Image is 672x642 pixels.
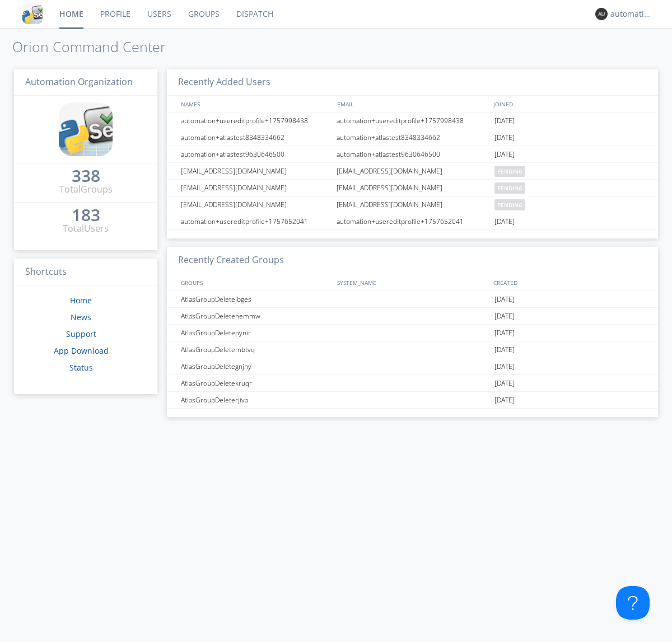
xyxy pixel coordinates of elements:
div: [EMAIL_ADDRESS][DOMAIN_NAME] [334,163,492,179]
div: AtlasGroupDeleterjiva [178,392,333,408]
a: Support [66,329,96,339]
div: AtlasGroupDeletekruqr [178,375,333,391]
a: [EMAIL_ADDRESS][DOMAIN_NAME][EMAIL_ADDRESS][DOMAIN_NAME]pending [167,196,658,213]
div: automation+usereditprofile+1757652041 [334,213,492,229]
a: 338 [72,170,100,183]
a: AtlasGroupDeletejbges[DATE] [167,291,658,308]
div: EMAIL [334,96,491,112]
a: AtlasGroupDeletepynir[DATE] [167,325,658,341]
span: [DATE] [494,358,515,375]
div: Total Users [63,222,109,235]
a: [EMAIL_ADDRESS][DOMAIN_NAME][EMAIL_ADDRESS][DOMAIN_NAME]pending [167,163,658,180]
span: pending [494,199,525,210]
a: [EMAIL_ADDRESS][DOMAIN_NAME][EMAIL_ADDRESS][DOMAIN_NAME]pending [167,180,658,196]
span: [DATE] [494,113,515,129]
div: AtlasGroupDeletenemmw [178,308,333,324]
div: [EMAIL_ADDRESS][DOMAIN_NAME] [178,163,333,179]
span: [DATE] [494,375,515,392]
iframe: Toggle Customer Support [616,586,650,620]
div: automation+usereditprofile+1757652041 [178,213,333,229]
a: AtlasGroupDeletembtvq[DATE] [167,341,658,358]
div: 338 [72,170,100,181]
a: automation+usereditprofile+1757998438automation+usereditprofile+1757998438[DATE] [167,113,658,129]
div: AtlasGroupDeletepynir [178,325,333,341]
a: automation+atlastest8348334662automation+atlastest8348334662[DATE] [167,129,658,146]
span: [DATE] [494,341,515,358]
div: 183 [72,209,100,221]
a: App Download [54,345,109,356]
a: Status [69,362,93,373]
div: JOINED [491,96,647,112]
div: AtlasGroupDeletejbges [178,291,333,307]
a: AtlasGroupDeletekruqr[DATE] [167,375,658,392]
div: CREATED [491,274,647,290]
a: AtlasGroupDeleterjiva[DATE] [167,392,658,409]
img: cddb5a64eb264b2086981ab96f4c1ba7 [22,4,43,24]
div: NAMES [178,96,332,112]
div: automation+atlastest8348334662 [178,129,333,146]
div: automation+usereditprofile+1757998438 [334,113,492,129]
span: [DATE] [494,308,515,325]
span: pending [494,166,525,177]
div: automation+atlastest8348334662 [334,129,492,146]
div: [EMAIL_ADDRESS][DOMAIN_NAME] [178,180,333,196]
h3: Recently Added Users [167,69,658,96]
span: [DATE] [494,325,515,341]
div: AtlasGroupDeletegnjhy [178,358,333,374]
h3: Recently Created Groups [167,247,658,274]
a: 183 [72,209,100,222]
a: News [71,312,91,322]
span: [DATE] [494,129,515,146]
div: automation+usereditprofile+1757998438 [178,113,333,129]
span: [DATE] [494,291,515,308]
span: Automation Organization [25,76,133,88]
span: [DATE] [494,146,515,163]
div: automation+atlastest9630646500 [178,146,333,162]
div: [EMAIL_ADDRESS][DOMAIN_NAME] [334,196,492,213]
div: [EMAIL_ADDRESS][DOMAIN_NAME] [334,180,492,196]
img: 373638.png [595,8,608,20]
span: pending [494,182,525,194]
div: [EMAIL_ADDRESS][DOMAIN_NAME] [178,196,333,213]
div: Total Groups [59,183,113,196]
h3: Shortcuts [14,259,157,286]
a: Home [70,295,92,306]
a: AtlasGroupDeletenemmw[DATE] [167,308,658,325]
a: automation+usereditprofile+1757652041automation+usereditprofile+1757652041[DATE] [167,213,658,230]
span: [DATE] [494,392,515,409]
div: AtlasGroupDeletembtvq [178,341,333,358]
div: GROUPS [178,274,332,290]
img: cddb5a64eb264b2086981ab96f4c1ba7 [59,102,113,156]
div: automation+atlas0022 [610,8,652,20]
span: [DATE] [494,213,515,230]
a: automation+atlastest9630646500automation+atlastest9630646500[DATE] [167,146,658,163]
div: automation+atlastest9630646500 [334,146,492,162]
a: AtlasGroupDeletegnjhy[DATE] [167,358,658,375]
div: SYSTEM_NAME [334,274,491,290]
